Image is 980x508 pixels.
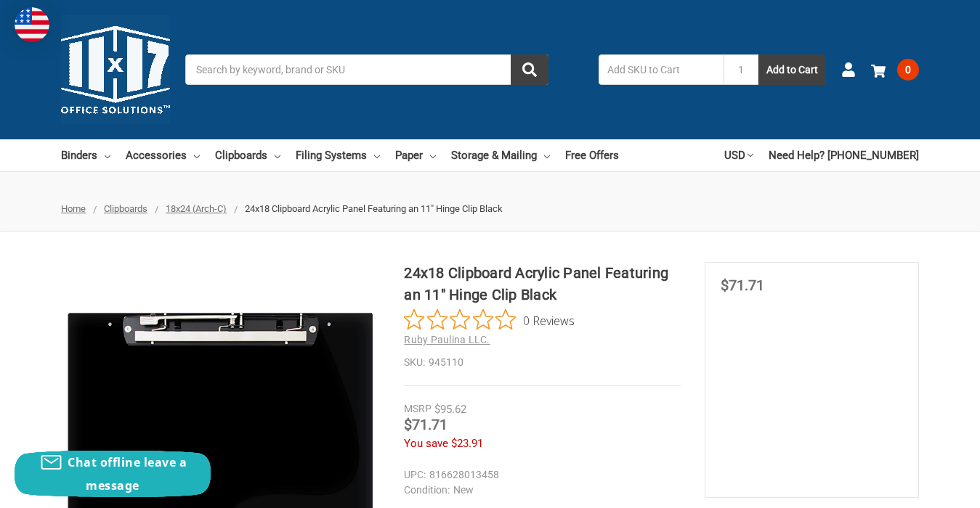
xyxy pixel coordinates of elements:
[721,276,764,294] span: $71.71
[15,451,211,497] button: Chat offline leave a message
[404,467,673,483] dd: 816628013458
[404,355,680,370] dd: 945110
[68,454,187,493] span: Chat offline leave a message
[897,59,919,81] span: 0
[404,416,448,433] span: $71.71
[185,54,548,85] input: Search by keyword, brand or SKU
[404,401,432,417] div: MSRP
[245,203,503,214] span: 24x18 Clipboard Acrylic Panel Featuring an 11" Hinge Clip Black
[404,437,448,450] span: You save
[451,139,550,171] a: Storage & Mailing
[61,203,86,214] a: Home
[404,355,425,370] dt: SKU:
[61,15,170,124] img: 11x17.com
[599,54,724,85] input: Add SKU to Cart
[758,54,826,85] button: Add to Cart
[404,483,673,498] dd: New
[565,139,619,171] a: Free Offers
[451,437,483,450] span: $23.91
[395,139,436,171] a: Paper
[434,403,466,416] span: $95.62
[523,309,575,331] span: 0 Reviews
[871,51,919,89] a: 0
[15,7,49,42] img: duty and tax information for United States
[404,334,490,345] a: Ruby Paulina LLC.
[126,139,200,171] a: Accessories
[404,309,575,331] button: Rated 0 out of 5 stars from 0 reviews. Jump to reviews.
[104,203,147,214] a: Clipboards
[215,139,280,171] a: Clipboards
[860,469,980,508] iframe: Google Customer Reviews
[61,139,110,171] a: Binders
[404,467,426,483] dt: UPC:
[769,139,919,171] a: Need Help? [PHONE_NUMBER]
[404,262,680,306] h1: 24x18 Clipboard Acrylic Panel Featuring an 11" Hinge Clip Black
[296,139,380,171] a: Filing Systems
[166,203,227,214] a: 18x24 (Arch-C)
[404,483,450,498] dt: Condition:
[724,139,753,171] a: USD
